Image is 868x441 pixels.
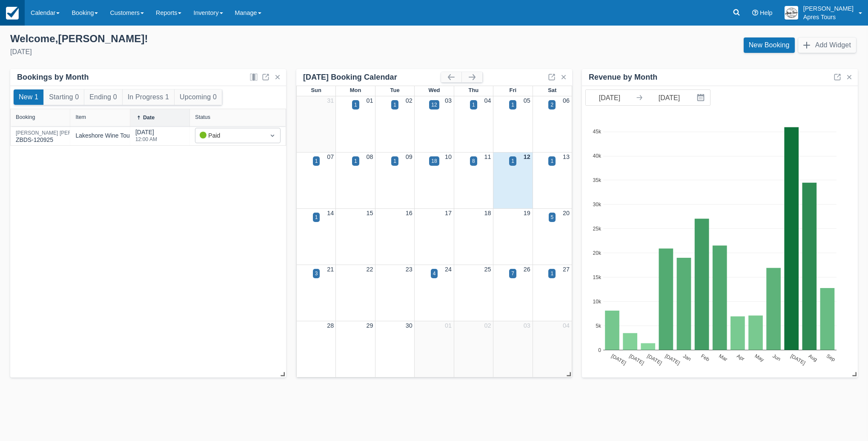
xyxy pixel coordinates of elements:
a: 21 [327,266,334,273]
p: [PERSON_NAME] [803,4,854,13]
a: 25 [484,266,491,273]
div: 18 [431,157,437,165]
div: 12 [431,101,437,109]
button: In Progress 1 [123,89,174,105]
div: Item [75,114,86,120]
a: 28 [327,322,334,329]
a: 17 [445,210,452,216]
input: End Date [645,90,693,105]
img: checkfront-main-nav-mini-logo.png [6,7,19,20]
a: 24 [445,266,452,273]
div: [DATE] [135,128,157,147]
a: 13 [563,153,570,160]
div: 3 [315,270,318,277]
a: 03 [445,97,452,104]
div: 1 [393,157,396,165]
div: 4 [433,270,436,277]
div: [PERSON_NAME] [PERSON_NAME] [16,130,102,135]
span: Sat [548,87,556,93]
div: Bookings by Month [17,72,89,82]
img: A1 [785,6,798,20]
div: 1 [315,157,318,165]
div: Lakeshore Wine Tour (min. 4 guests) [75,131,173,140]
div: 1 [472,101,475,109]
div: 1 [354,157,357,165]
div: Booking [16,114,35,120]
a: 08 [367,153,373,160]
div: 8 [472,157,475,165]
a: 26 [524,266,530,273]
div: 5 [551,213,554,221]
button: Interact with the calendar and add the check-in date for your trip. [693,90,710,105]
div: 7 [511,270,514,277]
button: Starting 0 [44,89,84,105]
div: [DATE] [10,47,427,57]
a: 15 [367,210,373,216]
a: 18 [484,210,491,216]
div: 1 [511,157,514,165]
a: 20 [563,210,570,216]
div: 1 [315,213,318,221]
a: 03 [524,322,530,329]
div: [DATE] Booking Calendar [303,72,441,82]
span: Wed [428,87,440,93]
a: 11 [484,153,491,160]
a: 27 [563,266,570,273]
a: 10 [445,153,452,160]
span: Tue [390,87,400,93]
div: Revenue by Month [589,72,657,82]
a: 12 [524,153,530,160]
button: Upcoming 0 [175,89,222,105]
div: Welcome , [PERSON_NAME] ! [10,32,427,45]
a: 02 [406,97,413,104]
a: 23 [406,266,413,273]
div: ZBDS-120925 [16,130,102,144]
div: Status [195,114,210,120]
a: [PERSON_NAME] [PERSON_NAME]ZBDS-120925 [16,134,102,138]
span: Dropdown icon [268,131,277,140]
div: 1 [393,101,396,109]
a: 19 [524,210,530,216]
a: 31 [327,97,334,104]
a: 07 [327,153,334,160]
span: Thu [469,87,479,93]
span: Sun [311,87,321,93]
a: 14 [327,210,334,216]
input: Start Date [586,90,633,105]
div: Paid [200,131,261,140]
div: 1 [550,270,553,277]
a: 01 [367,97,373,104]
button: Ending 0 [84,89,122,105]
a: 05 [524,97,530,104]
a: 16 [406,210,413,216]
a: 06 [563,97,570,104]
div: 12:00 AM [135,137,157,142]
a: 29 [367,322,373,329]
span: Help [760,9,773,16]
a: New Booking [744,37,795,53]
button: Add Widget [798,37,856,53]
i: Help [752,10,758,16]
div: Date [143,115,155,121]
button: New 1 [14,89,43,105]
a: 04 [484,97,491,104]
a: 22 [367,266,373,273]
a: 09 [406,153,413,160]
a: 30 [406,322,413,329]
a: 01 [445,322,452,329]
div: 2 [550,101,553,109]
a: 04 [563,322,570,329]
p: Apres Tours [803,13,854,21]
span: Mon [350,87,361,93]
a: 02 [484,322,491,329]
div: 1 [354,101,357,109]
div: 1 [511,101,514,109]
div: 1 [550,157,553,165]
span: Fri [510,87,517,93]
